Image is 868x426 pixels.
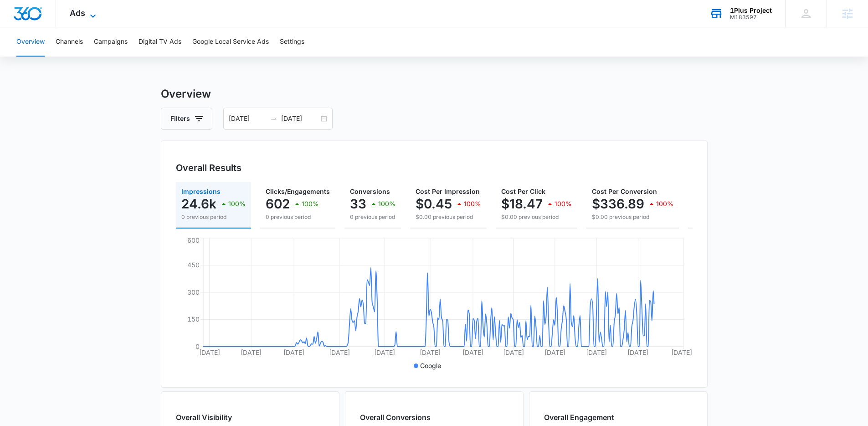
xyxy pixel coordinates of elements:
[416,187,480,195] span: Cost Per Impression
[266,197,290,211] p: 602
[730,7,772,14] div: account name
[420,361,441,370] p: Google
[671,348,692,356] tspan: [DATE]
[187,288,200,296] tspan: 300
[181,197,216,211] p: 24.6k
[627,348,648,356] tspan: [DATE]
[266,213,330,221] p: 0 previous period
[241,348,262,356] tspan: [DATE]
[350,213,395,221] p: 0 previous period
[187,315,200,323] tspan: 150
[176,161,241,175] h3: Overall Results
[592,197,644,211] p: $336.89
[94,27,128,57] button: Campaigns
[161,86,708,102] h3: Overview
[374,348,395,356] tspan: [DATE]
[187,261,200,269] tspan: 450
[503,348,524,356] tspan: [DATE]
[501,197,543,211] p: $18.47
[181,213,246,221] p: 0 previous period
[228,201,246,207] p: 100%
[195,343,200,350] tspan: 0
[229,114,267,124] input: Start date
[16,27,45,57] button: Overview
[501,213,572,221] p: $0.00 previous period
[462,348,483,356] tspan: [DATE]
[464,201,481,207] p: 100%
[592,213,673,221] p: $0.00 previous period
[544,348,565,356] tspan: [DATE]
[350,187,390,195] span: Conversions
[270,115,277,122] span: to
[139,27,181,57] button: Digital TV Ads
[281,114,319,124] input: End date
[181,187,221,195] span: Impressions
[544,412,614,423] h2: Overall Engagement
[416,197,452,211] p: $0.45
[280,27,304,57] button: Settings
[192,27,269,57] button: Google Local Service Ads
[501,187,545,195] span: Cost Per Click
[378,201,395,207] p: 100%
[270,115,277,122] span: swap-right
[266,187,330,195] span: Clicks/Engagements
[416,213,481,221] p: $0.00 previous period
[56,27,83,57] button: Channels
[329,348,349,356] tspan: [DATE]
[350,197,366,211] p: 33
[586,348,607,356] tspan: [DATE]
[555,201,572,207] p: 100%
[176,412,251,423] h2: Overall Visibility
[302,201,319,207] p: 100%
[592,187,657,195] span: Cost Per Conversion
[730,14,772,21] div: account id
[283,348,304,356] tspan: [DATE]
[70,8,85,18] span: Ads
[161,108,212,130] button: Filters
[199,348,220,356] tspan: [DATE]
[419,348,440,356] tspan: [DATE]
[360,412,431,423] h2: Overall Conversions
[187,236,200,244] tspan: 600
[656,201,673,207] p: 100%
